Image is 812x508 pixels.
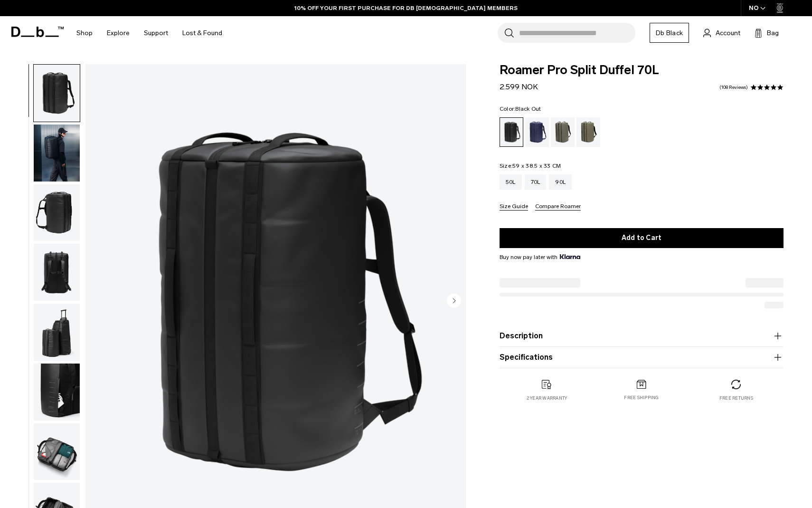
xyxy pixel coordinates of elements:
[500,106,541,112] legend: Color:
[34,65,80,122] img: Roamer Pro Split Duffel 70L Black Out
[767,28,779,38] span: Bag
[34,304,80,361] img: Roamer Pro Split Duffel 70L Black Out
[515,105,541,112] span: Black Out
[560,254,580,259] img: {"height" => 20, "alt" => "Klarna"}
[33,303,80,361] button: Roamer Pro Split Duffel 70L Black Out
[34,364,80,421] img: Roamer Pro Split Duffel 70L Black Out
[34,244,80,301] img: Roamer Pro Split Duffel 70L Black Out
[34,184,80,241] img: Roamer Pro Split Duffel 70L Black Out
[500,117,523,147] a: Black Out
[512,163,561,169] span: 59 x 38.5 x 33 CM
[551,117,575,147] a: Forest Green
[500,203,528,211] button: Size Guide
[34,125,80,182] img: Roamer Pro Split Duffel 70L Black Out
[527,395,567,402] p: 2 year warranty
[500,82,538,91] span: 2.599 NOK
[33,363,80,421] button: Roamer Pro Split Duffel 70L Black Out
[716,28,740,38] span: Account
[525,117,549,147] a: Blue Hour
[33,423,80,481] button: Roamer Pro Split Duffel 70L Black Out
[500,253,580,261] span: Buy now pay later with
[500,228,784,248] button: Add to Cart
[447,294,461,310] button: Next slide
[576,117,600,147] a: Mash Green
[33,124,80,182] button: Roamer Pro Split Duffel 70L Black Out
[755,27,779,38] button: Bag
[33,64,80,122] button: Roamer Pro Split Duffel 70L Black Out
[107,16,130,50] a: Explore
[182,16,222,50] a: Lost & Found
[500,330,784,342] button: Description
[294,4,518,12] a: 10% OFF YOUR FIRST PURCHASE FOR DB [DEMOGRAPHIC_DATA] MEMBERS
[703,27,740,38] a: Account
[33,243,80,301] button: Roamer Pro Split Duffel 70L Black Out
[144,16,168,50] a: Support
[624,394,659,401] p: Free shipping
[500,163,561,169] legend: Size:
[33,184,80,242] button: Roamer Pro Split Duffel 70L Black Out
[535,203,581,211] button: Compare Roamer
[76,16,93,50] a: Shop
[719,395,753,402] p: Free returns
[650,23,689,43] a: Db Black
[500,174,522,190] a: 50L
[719,85,748,90] a: 108 reviews
[500,64,784,77] span: Roamer Pro Split Duffel 70L
[34,423,80,480] img: Roamer Pro Split Duffel 70L Black Out
[69,16,229,50] nav: Main Navigation
[500,352,784,363] button: Specifications
[549,174,572,190] a: 90L
[525,174,547,190] a: 70L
